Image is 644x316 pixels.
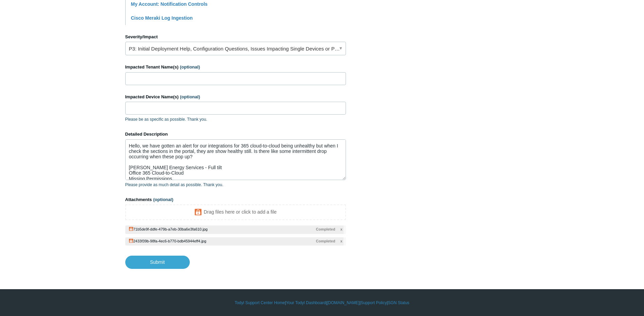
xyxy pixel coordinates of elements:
[125,182,346,188] p: Please provide as much detail as possible. Thank you.
[286,300,326,306] a: Your Todyl Dashboard
[340,238,342,244] span: x
[327,300,360,306] a: [DOMAIN_NAME]
[131,15,193,21] a: Cisco Meraki Log Ingestion
[180,94,200,99] span: (optional)
[125,42,346,55] a: P3: Initial Deployment Help, Configuration Questions, Issues Impacting Single Devices or Past Out...
[316,226,335,232] span: Completed
[125,64,346,71] label: Impacted Tenant Name(s)
[125,116,346,122] p: Please be as specific as possible. Thank you.
[131,1,208,7] a: My Account: Notification Controls
[125,94,346,100] label: Impacted Device Name(s)
[235,300,285,306] a: Todyl Support Center Home
[180,64,200,70] span: (optional)
[125,300,519,306] div: | | | |
[125,196,346,203] label: Attachments
[361,300,387,306] a: Support Policy
[125,34,346,40] label: Severity/Impact
[316,238,335,244] span: Completed
[340,226,342,232] span: x
[153,197,173,202] span: (optional)
[388,300,409,306] a: SGN Status
[125,256,190,269] input: Submit
[125,131,346,138] label: Detailed Description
